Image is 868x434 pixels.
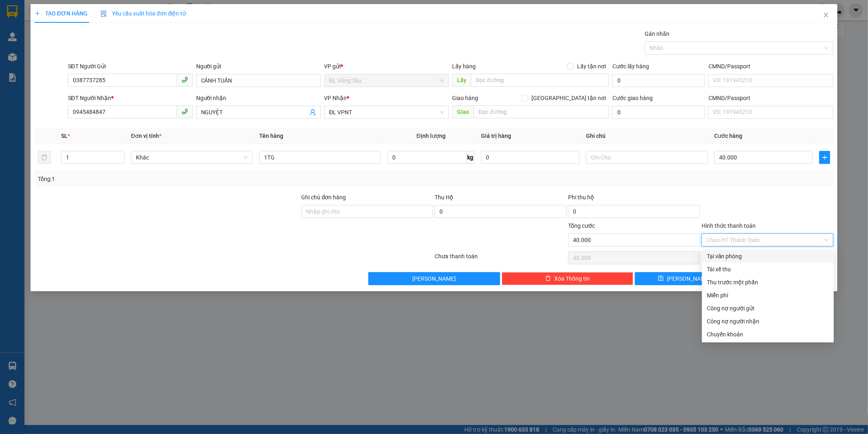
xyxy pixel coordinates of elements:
input: Dọc đường [474,105,609,118]
span: Thu Hộ [435,194,453,201]
th: Ghi chú [583,128,711,144]
div: Người gửi [196,62,321,71]
div: Người nhận [196,94,321,103]
span: VP Nhận [324,95,347,101]
span: Giao [452,105,474,118]
input: 0 [481,151,579,164]
label: Gán nhãn [645,31,669,37]
div: Cước gửi hàng sẽ được ghi vào công nợ của người gửi [702,302,834,315]
div: Chưa thanh toán [434,252,568,266]
span: Tên hàng [259,133,283,139]
span: Xóa Thông tin [554,274,590,283]
input: Ghi chú đơn hàng [302,205,433,218]
span: Lấy tận nơi [574,62,609,71]
label: Hình thức thanh toán [702,222,756,229]
input: VD: Bàn, Ghế [259,151,381,164]
input: Ghi Chú [586,151,708,164]
span: save [658,275,664,282]
label: Cước lấy hàng [612,63,649,70]
div: SĐT Người Nhận [68,94,193,103]
span: kg [466,151,474,164]
div: Cước gửi hàng sẽ được ghi vào công nợ của người nhận [702,315,834,328]
div: Phí thu hộ [568,193,700,205]
div: CMND/Passport [708,94,833,103]
span: user-add [310,109,316,116]
input: Dọc đường [471,74,609,87]
label: Ghi chú đơn hàng [302,194,346,201]
span: Giá trị hàng [481,133,511,139]
button: plus [819,151,830,164]
button: delete [38,151,51,164]
div: Công nợ người gửi [707,304,829,313]
img: icon [101,11,107,17]
button: deleteXóa Thông tin [502,272,634,285]
div: SĐT Người Gửi [68,62,193,71]
span: delete [545,275,551,282]
span: phone [181,76,188,83]
span: [PERSON_NAME] [667,274,711,283]
div: Tại văn phòng [707,252,829,261]
span: SL [61,133,68,139]
span: Định lượng [417,133,446,139]
span: plus [35,11,40,16]
input: Cước giao hàng [612,106,705,119]
div: Tài xế thu [707,265,829,274]
span: phone [181,108,188,115]
input: Cước lấy hàng [612,74,705,87]
div: Miễn phí [707,291,829,300]
span: Yêu cầu xuất hóa đơn điện tử [101,10,186,17]
div: Chuyển khoản [707,330,829,339]
span: Lấy [452,74,471,87]
div: CMND/Passport [708,62,833,71]
span: Giao hàng [452,95,478,101]
div: Thu trước một phần [707,278,829,287]
span: close [823,12,829,18]
span: TẠO ĐƠN HÀNG [35,10,87,17]
span: plus [820,154,830,161]
span: ĐL Vũng Tàu [329,74,444,87]
button: Close [815,4,837,27]
div: Tổng: 1 [38,174,335,183]
span: Cước hàng [714,133,742,139]
span: [PERSON_NAME] [412,274,456,283]
span: Lấy hàng [452,63,476,70]
label: Cước giao hàng [612,95,653,101]
div: Công nợ người nhận [707,317,829,326]
span: Đơn vị tính [131,133,162,139]
div: VP gửi [324,62,449,71]
span: Tổng cước [568,222,595,229]
span: Khác [136,151,248,164]
button: save[PERSON_NAME] [635,272,733,285]
button: [PERSON_NAME] [368,272,500,285]
span: [GEOGRAPHIC_DATA] tận nơi [528,94,609,103]
span: ĐL VPNT [329,106,444,118]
